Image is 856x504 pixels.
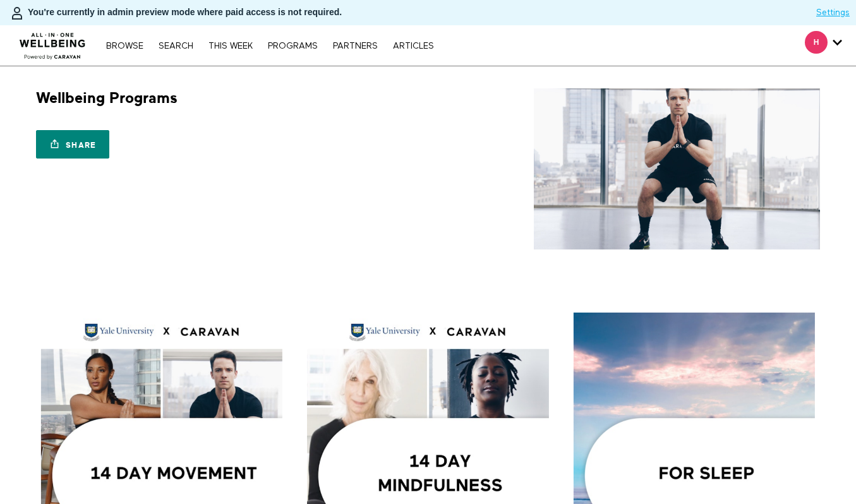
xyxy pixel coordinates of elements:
a: PARTNERS [327,42,384,51]
img: person-bdfc0eaa9744423c596e6e1c01710c89950b1dff7c83b5d61d716cfd8139584f.svg [9,6,25,21]
a: THIS WEEK [202,42,259,51]
div: Secondary [795,25,852,66]
img: CARAVAN [15,23,91,61]
a: Share [36,130,109,159]
h1: Wellbeing Programs [36,88,178,108]
a: Settings [816,6,850,19]
a: ARTICLES [387,42,440,51]
a: Browse [100,42,150,51]
nav: Primary [100,39,440,52]
a: PROGRAMS [262,42,324,51]
a: Search [152,42,200,51]
img: Wellbeing Programs [534,88,820,249]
